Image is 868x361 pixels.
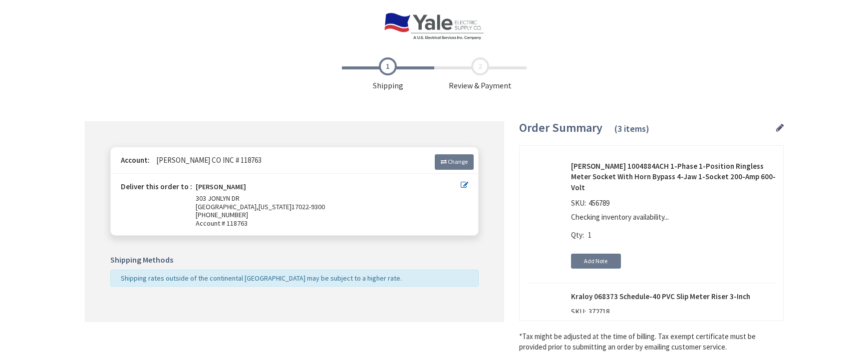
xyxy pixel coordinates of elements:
[571,291,776,302] strong: Kraloy 068373 Schedule-40 PVC Slip Meter Riser 3-Inch
[110,256,479,265] h5: Shipping Methods
[196,202,259,211] span: [GEOGRAPHIC_DATA],
[196,210,248,219] span: [PHONE_NUMBER]
[384,12,484,40] img: Yale Electric Supply Co.
[519,331,784,353] : *Tax might be adjusted at the time of billing. Tax exempt certificate must be provided prior to s...
[196,194,240,203] span: 303 JONLYN DR
[342,57,434,91] span: Shipping
[571,307,612,321] div: SKU:
[434,57,527,91] span: Review & Payment
[571,212,771,222] p: Checking inventory availability...
[571,161,776,193] strong: [PERSON_NAME] 1004884ACH 1-Phase 1-Position Ringless Meter Socket With Horn Bypass 4-Jaw 1-Socket...
[614,123,649,134] span: (3 items)
[196,183,246,194] strong: [PERSON_NAME]
[291,202,325,211] span: 17022-9300
[121,182,192,191] strong: Deliver this order to :
[435,154,474,169] a: Change
[571,230,582,240] span: Qty
[588,230,591,240] span: 1
[121,155,150,165] strong: Account:
[571,198,612,212] div: SKU:
[196,219,461,228] span: Account # 118763
[519,120,602,135] span: Order Summary
[586,198,612,208] span: 456789
[151,155,262,165] span: [PERSON_NAME] CO INC # 118763
[259,202,291,211] span: [US_STATE]
[121,274,402,283] span: Shipping rates outside of the continental [GEOGRAPHIC_DATA] may be subject to a higher rate.
[586,307,612,317] span: 372718
[448,158,468,165] span: Change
